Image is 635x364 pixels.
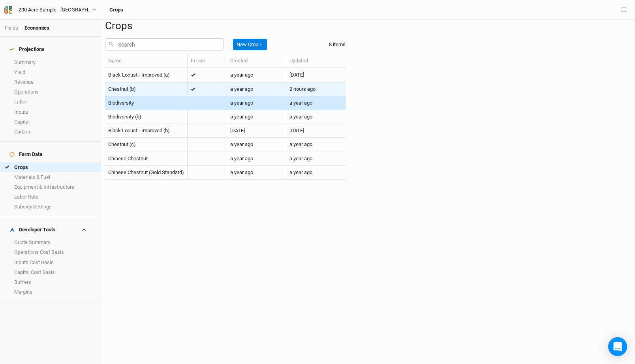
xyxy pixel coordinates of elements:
[108,141,136,147] span: Chestnut (c)
[108,100,134,106] span: Biodiversity
[230,169,253,175] span: Sep 10, 2024 9:45 PM
[109,7,123,13] h3: Crops
[227,54,286,68] th: Created
[289,86,316,92] span: Sep 2, 2025 12:59 PM
[230,72,253,78] span: Sep 10, 2024 9:45 PM
[19,6,92,14] div: 200 Acre Sample - Wedonia Farm
[108,128,170,133] span: Black Locust - Improved (b)
[289,156,312,161] span: Sep 10, 2024 9:45 PM
[230,86,253,92] span: Sep 10, 2024 9:45 PM
[289,169,312,175] span: Sep 10, 2024 9:45 PM
[233,39,267,51] button: New Crop＋
[289,100,312,106] span: Sep 10, 2024 9:45 PM
[230,114,253,120] span: Sep 10, 2024 9:45 PM
[230,100,253,106] span: Sep 10, 2024 9:45 PM
[230,141,253,147] span: Sep 10, 2024 9:45 PM
[230,128,245,133] span: Jul 7, 2025 1:21 PM
[24,24,49,32] div: Economics
[5,25,18,31] a: Fields
[9,227,55,233] div: Developer Tools
[289,72,304,78] span: Jul 7, 2025 5:27 PM
[230,156,253,161] span: Sep 10, 2024 9:45 PM
[188,54,227,68] th: In Use
[105,38,224,51] input: Search
[5,222,96,238] h4: Developer Tools
[108,86,136,92] span: Chestnut (b)
[286,54,346,68] th: Updated
[329,41,346,48] div: 8 items
[19,6,92,14] div: 200 Acre Sample - [GEOGRAPHIC_DATA]
[289,141,312,147] span: Sep 10, 2024 9:45 PM
[108,114,141,120] span: Biodiversity (b)
[9,151,42,158] div: Farm Data
[289,114,312,120] span: Sep 10, 2024 9:45 PM
[4,6,97,14] button: 200 Acre Sample - [GEOGRAPHIC_DATA]
[108,72,170,78] span: Black Locust - Improved (a)
[108,156,148,161] span: Chinese Chestnut
[9,46,45,53] div: Projections
[105,54,188,68] th: Name
[289,128,304,133] span: Jul 7, 2025 1:21 PM
[108,169,184,175] span: Chinese Chestnut (Gold Standard)
[105,20,631,32] h1: Crops
[608,337,627,356] div: Open Intercom Messenger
